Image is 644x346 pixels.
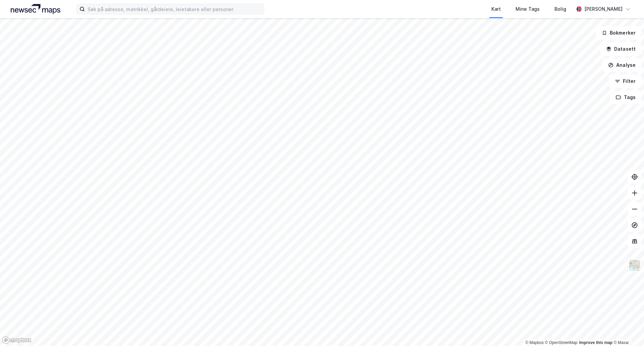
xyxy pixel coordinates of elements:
a: Mapbox homepage [2,336,32,344]
img: Z [628,259,641,272]
button: Filter [609,75,641,88]
button: Bokmerker [596,26,641,40]
div: Kart [491,5,501,13]
input: Søk på adresse, matrikkel, gårdeiere, leietakere eller personer [85,4,264,14]
a: OpenStreetMap [545,340,578,345]
div: Kontrollprogram for chat [610,314,644,346]
a: Improve this map [579,340,612,345]
button: Tags [610,91,641,104]
div: Bolig [554,5,566,13]
iframe: Chat Widget [610,314,644,346]
button: Analyse [602,58,641,72]
div: Mine Tags [516,5,540,13]
button: Datasett [600,42,641,56]
img: logo.a4113a55bc3d86da70a041830d287a7e.svg [11,4,60,14]
div: [PERSON_NAME] [584,5,623,13]
a: Mapbox [525,340,544,345]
